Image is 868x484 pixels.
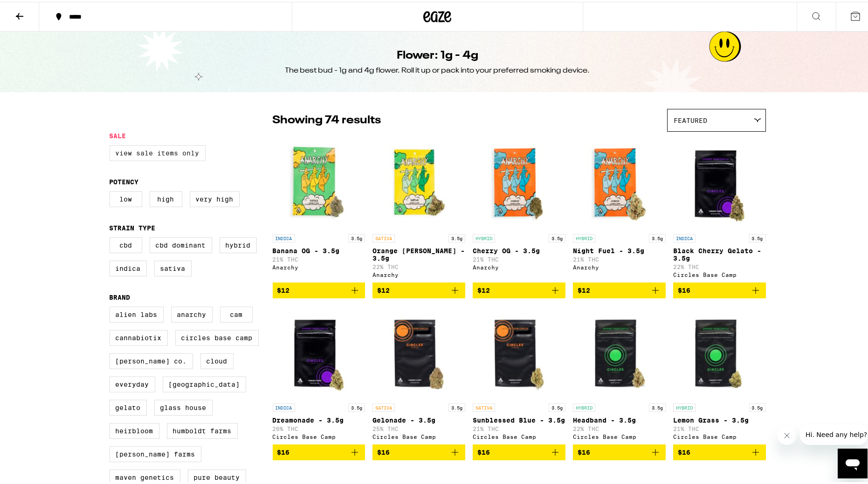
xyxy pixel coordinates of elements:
[473,262,565,269] div: Anarchy
[549,232,565,241] p: 3.5g
[473,134,565,281] a: Open page for Cherry OG - 3.5g from Anarchy
[273,245,365,253] p: Banana OG - 3.5g
[273,304,365,397] img: Circles Base Camp - Dreamonade - 3.5g
[277,285,290,292] span: $12
[838,447,868,477] iframe: Button to launch messaging window
[175,328,259,344] label: Circles Base Camp
[673,134,766,228] img: Circles Base Camp - Black Cherry Gelato - 3.5g
[673,134,766,281] a: Open page for Black Cherry Gelato - 3.5g from Circles Base Camp
[573,262,666,269] div: Anarchy
[473,304,565,397] img: Circles Base Camp - Sunblessed Blue - 3.5g
[372,281,465,296] button: Add to bag
[110,259,147,275] label: Indica
[673,415,766,422] p: Lemon Grass - 3.5g
[273,255,365,261] p: 21% THC
[372,424,465,430] p: 25% THC
[573,255,666,261] p: 21% THC
[477,447,490,454] span: $16
[372,245,465,260] p: Orange [PERSON_NAME] - 3.5g
[273,415,365,422] p: Dreamonade - 3.5g
[110,468,180,484] label: Maven Genetics
[110,375,155,390] label: Everyday
[110,143,206,159] label: View Sale Items Only
[372,415,465,422] p: Gelonade - 3.5g
[220,305,253,321] label: CAM
[448,232,465,241] p: 3.5g
[154,398,213,414] label: Glass House
[372,402,395,410] p: SATIVA
[578,447,590,454] span: $16
[348,402,365,410] p: 3.5g
[273,424,365,430] p: 26% THC
[372,443,465,458] button: Add to bag
[573,281,666,296] button: Add to bag
[273,232,295,241] p: INDICA
[273,134,365,228] img: Anarchy - Banana OG - 3.5g
[473,402,495,410] p: SATIVA
[220,235,257,251] label: Hybrid
[778,424,796,443] iframe: Close message
[273,443,365,458] button: Add to bag
[150,235,212,251] label: CBD Dominant
[473,232,495,241] p: HYBRID
[649,402,666,410] p: 3.5g
[110,130,126,138] legend: Sale
[573,415,666,422] p: Headband - 3.5g
[573,432,666,438] div: Circles Base Camp
[549,402,565,410] p: 3.5g
[673,443,766,458] button: Add to bag
[273,432,365,438] div: Circles Base Camp
[473,245,565,253] p: Cherry OG - 3.5g
[473,443,565,458] button: Add to bag
[372,304,465,443] a: Open page for Gelonade - 3.5g from Circles Base Camp
[110,292,131,299] legend: Brand
[150,189,182,205] label: High
[573,232,595,241] p: HYBRID
[188,468,246,484] label: Pure Beauty
[473,424,565,430] p: 21% THC
[678,447,690,454] span: $16
[673,402,696,410] p: HYBRID
[477,285,490,292] span: $12
[372,262,465,268] p: 22% THC
[348,232,365,241] p: 3.5g
[800,423,868,443] iframe: Message from company
[573,134,666,228] img: Anarchy - Night Fuel - 3.5g
[372,304,465,397] img: Circles Base Camp - Gelonade - 3.5g
[285,64,590,74] div: The best bud - 1g and 4g flower. Roll it up or pack into your preferred smoking device.
[372,270,465,276] div: Anarchy
[273,402,295,410] p: INDICA
[167,421,238,437] label: Humboldt Farms
[673,262,766,268] p: 22% THC
[473,134,565,228] img: Anarchy - Cherry OG - 3.5g
[649,232,666,241] p: 3.5g
[171,305,213,321] label: Anarchy
[473,281,565,296] button: Add to bag
[678,285,690,292] span: $16
[273,281,365,296] button: Add to bag
[273,111,381,127] p: Showing 74 results
[277,447,290,454] span: $16
[674,115,708,122] span: Featured
[110,305,164,321] label: Alien Labs
[673,424,766,430] p: 21% THC
[163,375,246,390] label: [GEOGRAPHIC_DATA]
[273,134,365,281] a: Open page for Banana OG - 3.5g from Anarchy
[110,421,159,437] label: Heirbloom
[573,424,666,430] p: 22% THC
[473,432,565,438] div: Circles Base Camp
[573,443,666,458] button: Add to bag
[110,444,201,460] label: [PERSON_NAME] Farms
[573,304,666,397] img: Circles Base Camp - Headband - 3.5g
[110,222,156,230] legend: Strain Type
[273,304,365,443] a: Open page for Dreamonade - 3.5g from Circles Base Camp
[573,402,595,410] p: HYBRID
[110,189,142,205] label: Low
[448,402,465,410] p: 3.5g
[372,432,465,438] div: Circles Base Camp
[473,304,565,443] a: Open page for Sunblessed Blue - 3.5g from Circles Base Camp
[372,134,465,281] a: Open page for Orange Runtz - 3.5g from Anarchy
[749,402,766,410] p: 3.5g
[377,447,390,454] span: $16
[190,189,240,205] label: Very High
